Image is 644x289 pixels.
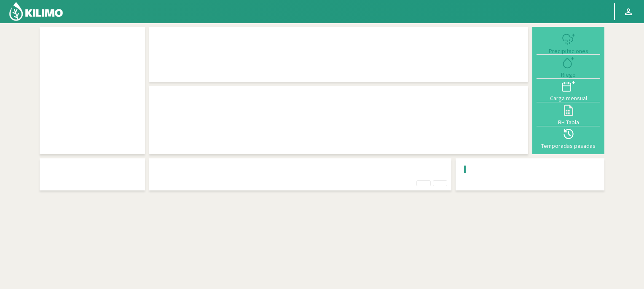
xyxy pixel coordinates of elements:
button: Temporadas pasadas [537,126,600,150]
div: Riego [539,72,598,78]
button: Precipitaciones [537,31,600,55]
button: Carga mensual [537,79,600,102]
div: Carga mensual [539,95,598,101]
button: Riego [537,55,600,78]
img: Kilimo [8,1,64,21]
button: BH Tabla [537,102,600,126]
div: Temporadas pasadas [539,143,598,149]
div: BH Tabla [539,119,598,125]
div: Precipitaciones [539,48,598,54]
